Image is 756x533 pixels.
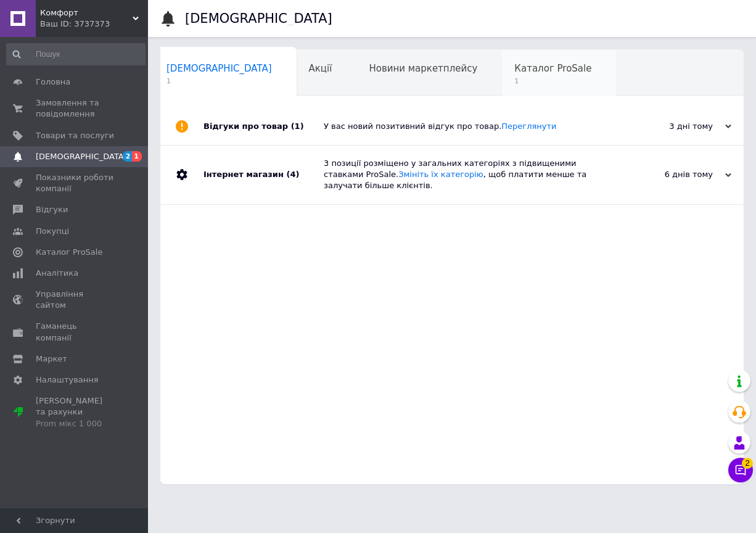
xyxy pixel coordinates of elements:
[742,455,753,466] span: 2
[36,76,70,88] span: Головна
[203,146,324,204] div: Інтернет магазин
[324,121,608,132] div: У вас новий позитивний відгук про товар.
[514,63,591,74] span: Каталог ProSale
[203,108,324,145] div: Відгуки про товар
[36,289,114,311] span: Управління сайтом
[36,374,99,386] span: Налаштування
[608,121,731,132] div: 3 дні тому
[728,458,753,482] button: Чат з покупцем2
[608,169,731,180] div: 6 днів тому
[369,63,477,74] span: Новини маркетплейсу
[309,63,332,74] span: Акції
[36,204,68,215] span: Відгуки
[286,170,299,179] span: (4)
[40,7,133,19] span: Комфорт
[398,170,483,179] a: Змініть їх категорію
[36,247,102,258] span: Каталог ProSale
[36,226,69,237] span: Покупці
[514,76,591,86] span: 1
[6,43,146,65] input: Пошук
[36,321,114,343] span: Гаманець компанії
[501,122,556,131] a: Переглянути
[291,122,304,131] span: (1)
[36,418,114,429] div: Prom мікс 1 000
[123,151,133,162] span: 2
[36,130,114,141] span: Товари та послуги
[185,11,332,26] h1: [DEMOGRAPHIC_DATA]
[36,172,114,194] span: Показники роботи компанії
[36,353,67,365] span: Маркет
[166,63,272,74] span: [DEMOGRAPHIC_DATA]
[36,395,114,429] span: [PERSON_NAME] та рахунки
[40,19,148,30] div: Ваш ID: 3737373
[36,97,114,120] span: Замовлення та повідомлення
[132,151,142,162] span: 1
[36,268,78,279] span: Аналітика
[324,158,608,192] div: 3 позиції розміщено у загальних категоріях з підвищеними ставками ProSale. , щоб платити менше та...
[36,151,127,162] span: [DEMOGRAPHIC_DATA]
[166,76,272,86] span: 1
